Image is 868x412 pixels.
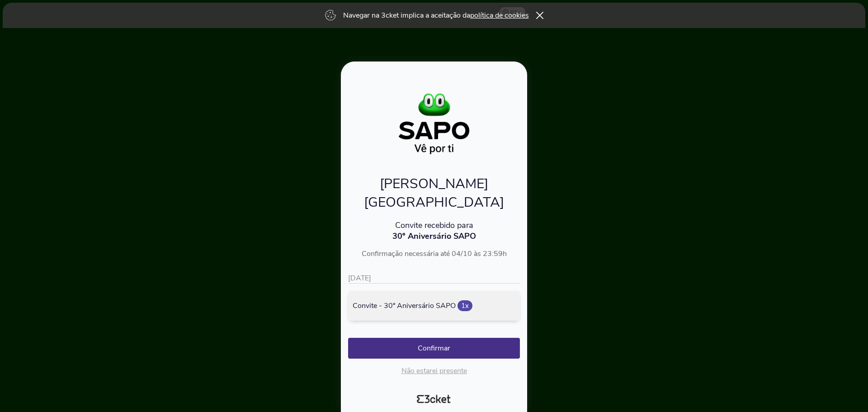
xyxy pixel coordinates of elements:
a: política de cookies [470,10,529,20]
span: Confirmação necessária até 04/10 às 23:59h [362,249,507,259]
p: Não estarei presente [348,366,520,376]
img: ba2d631dddca4bf4a7f17f952167b283.webp [374,90,494,157]
p: [PERSON_NAME][GEOGRAPHIC_DATA] [348,175,520,212]
span: 1x [458,300,472,311]
p: 30º Aniversário SAPO [348,231,520,242]
p: Navegar na 3cket implica a aceitação da [343,10,529,20]
p: Convite recebido para [348,220,520,231]
span: Convite - 30º Aniversário SAPO [353,301,456,311]
button: Confirmar [348,338,520,359]
p: [DATE] [348,273,520,284]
